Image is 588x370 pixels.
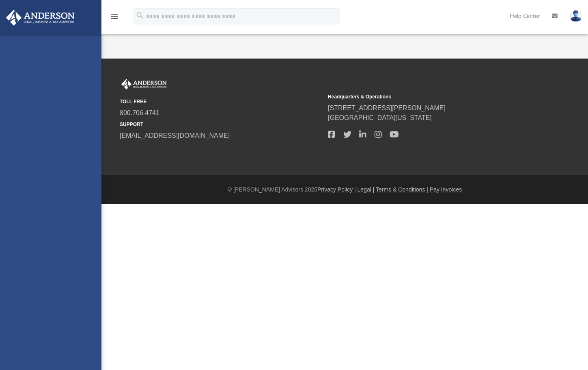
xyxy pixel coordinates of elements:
[430,186,462,193] a: Pay Invoices
[110,15,119,21] a: menu
[120,79,168,89] img: Anderson Advisors Platinum Portal
[120,132,230,139] a: [EMAIL_ADDRESS][DOMAIN_NAME]
[4,10,77,26] img: Anderson Advisors Platinum Portal
[328,114,432,121] a: [GEOGRAPHIC_DATA][US_STATE]
[328,93,530,100] small: Headquarters & Operations
[101,185,588,194] div: © [PERSON_NAME] Advisors 2025
[120,109,159,116] a: 800.706.4741
[110,11,119,21] i: menu
[358,186,375,193] a: Legal |
[136,11,144,20] i: search
[570,10,582,22] img: User Pic
[328,104,446,111] a: [STREET_ADDRESS][PERSON_NAME]
[120,121,322,128] small: SUPPORT
[376,186,428,193] a: Terms & Conditions |
[317,186,356,193] a: Privacy Policy |
[120,98,322,105] small: TOLL FREE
